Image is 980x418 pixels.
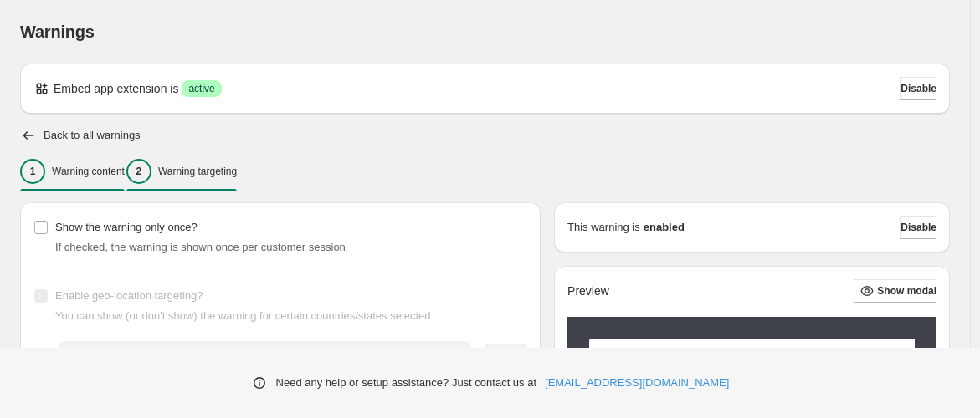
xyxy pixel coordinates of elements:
[900,221,936,234] span: Disable
[55,221,198,233] span: Show the warning only once?
[54,80,178,97] p: Embed app extension is
[52,165,125,178] p: Warning content
[900,216,936,239] button: Disable
[44,129,141,142] h2: Back to all warnings
[20,159,45,184] div: 1
[900,82,936,95] span: Disable
[188,82,214,95] span: active
[567,284,609,298] h2: Preview
[20,23,95,41] span: Warnings
[545,375,729,391] a: [EMAIL_ADDRESS][DOMAIN_NAME]
[854,279,936,303] button: Show modal
[126,159,151,184] div: 2
[55,309,431,322] span: You can show (or don't show) the warning for certain countries/states selected
[55,241,346,253] span: If checked, the warning is shown once per customer session
[877,284,936,298] span: Show modal
[126,154,237,189] button: 2Warning targeting
[644,219,685,236] strong: enabled
[900,77,936,100] button: Disable
[567,219,640,236] p: This warning is
[55,289,203,302] span: Enable geo-location targeting?
[158,165,237,178] p: Warning targeting
[20,154,125,189] button: 1Warning content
